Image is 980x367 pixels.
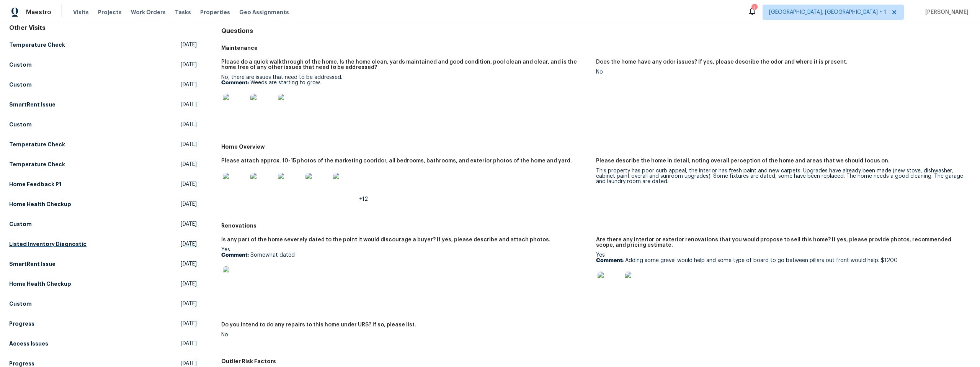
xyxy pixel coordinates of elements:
a: Home Feedback P1[DATE] [9,177,197,191]
h5: SmartRent Issue [9,101,56,108]
div: 1 [751,5,757,12]
a: Progress[DATE] [9,317,197,331]
h5: Listed Inventory Diagnostic [9,240,87,248]
span: [DATE] [181,61,197,69]
h5: Please do a quick walkthrough of the home. Is the home clean, yards maintained and good condition... [221,59,590,70]
span: +12 [359,197,368,202]
span: [DATE] [181,141,197,148]
h5: Home Overview [221,143,971,151]
h5: Does the home have any odor issues? If yes, please describe the odor and where it is present. [596,59,848,65]
a: SmartRent Issue[DATE] [9,257,197,271]
span: [DATE] [181,320,197,328]
h5: Custom [9,81,32,88]
div: No [221,332,590,338]
span: Properties [200,8,230,16]
span: [DATE] [181,220,197,228]
span: Projects [98,8,122,16]
span: [GEOGRAPHIC_DATA], [GEOGRAPHIC_DATA] + 1 [769,8,886,16]
a: Home Health Checkup[DATE] [9,197,197,211]
span: Geo Assignments [239,8,289,16]
a: Custom[DATE] [9,118,197,131]
p: Somewhat dated [221,252,590,258]
span: [DATE] [181,340,197,347]
div: No [596,69,965,75]
h5: Custom [9,220,32,228]
h5: Renovations [221,222,971,229]
a: SmartRent Issue[DATE] [9,98,197,111]
h5: Temperature Check [9,141,65,148]
span: [DATE] [181,121,197,128]
h5: Home Health Checkup [9,280,71,288]
h5: Custom [9,61,32,69]
span: Work Orders [131,8,166,16]
div: Other Visits [9,24,197,32]
a: Temperature Check[DATE] [9,138,197,151]
span: [DATE] [181,41,197,49]
a: Custom[DATE] [9,58,197,72]
h5: Is any part of the home severely dated to the point it would discourage a buyer? If yes, please d... [221,237,550,242]
span: [DATE] [181,81,197,88]
span: [DATE] [181,180,197,188]
div: Yes [596,252,965,301]
h4: Questions [221,27,971,35]
span: [DATE] [181,161,197,168]
span: Maestro [26,8,51,16]
a: Access Issues[DATE] [9,337,197,351]
p: Adding some gravel would help and some type of board to go between pillars out front would help. ... [596,258,965,263]
p: Weeds are starting to grow. [221,80,590,85]
h5: Are there any interior or exterior renovations that you would propose to sell this home? If yes, ... [596,237,965,248]
b: Comment: [596,258,624,263]
h5: Custom [9,300,32,308]
h5: Access Issues [9,340,48,347]
b: Comment: [221,252,249,258]
h5: Custom [9,121,32,128]
a: Custom[DATE] [9,78,197,92]
h5: Maintenance [221,44,971,52]
span: [DATE] [181,300,197,308]
a: Temperature Check[DATE] [9,157,197,171]
h5: Home Feedback P1 [9,180,61,188]
h5: SmartRent Issue [9,260,56,268]
div: No, there are issues that need to be addressed. [221,75,590,123]
a: Temperature Check[DATE] [9,38,197,52]
span: [DATE] [181,200,197,208]
h5: Do you intend to do any repairs to this home under URS? If so, please list. [221,322,416,328]
a: Home Health Checkup[DATE] [9,277,197,291]
span: [PERSON_NAME] [922,8,969,16]
h5: Temperature Check [9,41,65,49]
h5: Home Health Checkup [9,200,71,208]
div: Yes [221,247,590,295]
div: This property has poor curb appeal, the interior has fresh paint and new carpets. Upgrades have a... [596,168,965,184]
h5: Progress [9,320,34,328]
span: Visits [73,8,89,16]
h5: Temperature Check [9,161,65,168]
a: Listed Inventory Diagnostic[DATE] [9,237,197,251]
span: [DATE] [181,280,197,288]
span: [DATE] [181,101,197,108]
h5: Please describe the home in detail, noting overall perception of the home and areas that we shoul... [596,158,890,164]
span: [DATE] [181,260,197,268]
b: Comment: [221,80,249,85]
span: [DATE] [181,240,197,248]
a: Custom[DATE] [9,217,197,231]
h5: Please attach approx. 10-15 photos of the marketing cooridor, all bedrooms, bathrooms, and exteri... [221,158,572,164]
span: Tasks [175,10,191,15]
a: Custom[DATE] [9,297,197,311]
h5: Outlier Risk Factors [221,357,971,365]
